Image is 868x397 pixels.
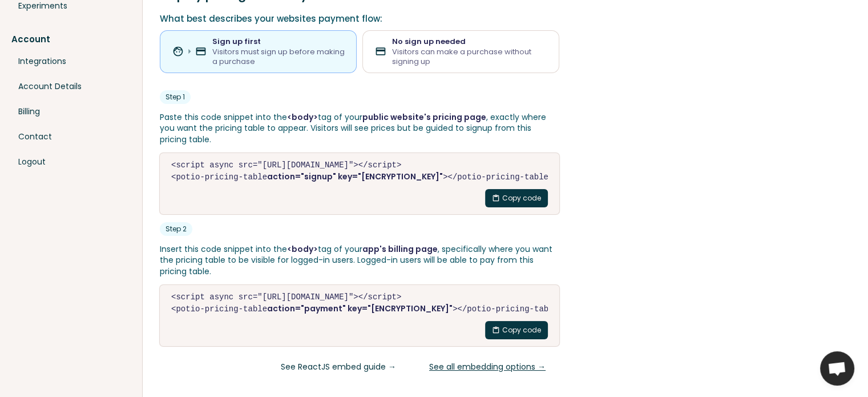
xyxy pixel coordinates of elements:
div: Visitors must sign up before making a purchase [212,47,346,67]
b: action="signup" key="[ENCRYPTION_KEY]" [267,171,443,182]
a: See all embedding options → [415,354,559,380]
p: Insert this code snippet into the tag of your , specifically where you want the pricing table to ... [160,244,559,278]
span: content_paste [492,326,500,334]
div: Step 1 [160,90,191,104]
b: action="payment" key="[ENCRYPTION_KEY]" [267,303,453,314]
div: Visitors can make a purchase without signing up [392,47,548,67]
a: See ReactJS embed guide → [267,354,410,380]
div: No sign up needed [392,37,548,47]
a: Contact [11,127,131,146]
p: What best describes your websites payment flow: [160,13,559,25]
a: Account [11,33,131,46]
span: face [172,46,184,57]
div: Sign up first [212,37,346,47]
a: Integrations [11,51,131,71]
span: arrow_right [184,46,195,57]
span: credit_card [195,46,207,57]
button: content_pasteCopy code [485,321,548,339]
b: app's billing page [362,243,438,255]
a: Account Details [11,77,131,96]
button: content_pasteCopy code [485,189,548,207]
code: <script async src="[URL][DOMAIN_NAME]"></script> <potio-pricing-table ></potio-pricing-table> [171,292,548,315]
code: <body> [287,243,318,255]
a: Logout [11,152,131,171]
code: <script async src="[URL][DOMAIN_NAME]"></script> <potio-pricing-table ></potio-pricing-table> [171,160,548,183]
div: Open chat [820,351,854,386]
a: Billing [11,102,131,121]
b: public website's pricing page [362,111,486,123]
span: content_paste [492,194,500,202]
code: <body> [287,111,318,123]
div: Step 2 [160,222,192,236]
span: credit_card [375,46,386,57]
p: Paste this code snippet into the tag of your , exactly where you want the pricing table to appear... [160,112,559,146]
